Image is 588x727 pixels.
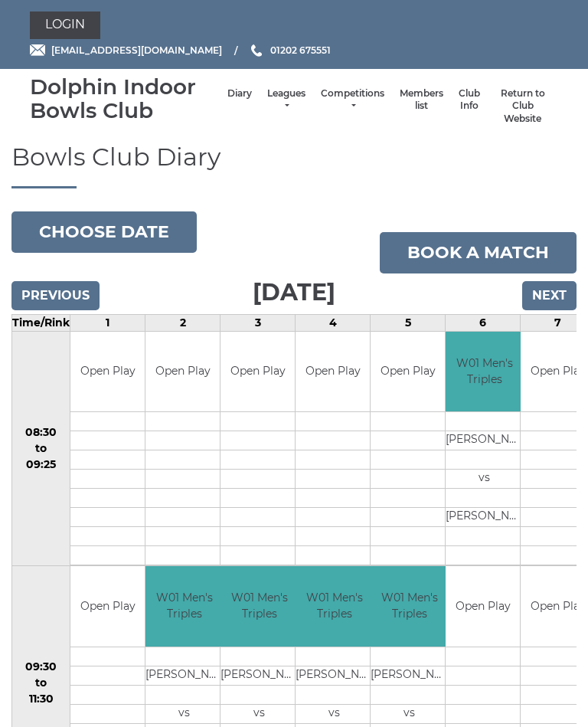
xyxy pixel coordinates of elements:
td: 6 [446,314,521,331]
td: Open Play [220,332,295,412]
div: Dolphin Indoor Bowls Club [30,75,220,123]
td: 08:30 to 09:25 [12,331,70,566]
a: Competitions [321,87,384,113]
span: [EMAIL_ADDRESS][DOMAIN_NAME] [51,44,222,56]
td: [PERSON_NAME] [145,666,223,685]
a: Members list [400,87,443,113]
td: 2 [145,314,220,331]
td: Open Play [70,332,145,412]
td: W01 Men's Triples [371,566,448,647]
td: vs [220,704,298,723]
td: 4 [296,314,371,331]
a: Diary [227,87,252,100]
button: Choose date [11,211,197,253]
td: [PERSON_NAME] [296,666,373,685]
td: [PERSON_NAME] [371,666,448,685]
td: W01 Men's Triples [446,332,523,412]
td: vs [296,704,373,723]
a: Leagues [267,87,305,113]
td: vs [145,704,223,723]
td: 5 [371,314,446,331]
input: Next [522,281,577,310]
span: 01202 675551 [270,44,331,56]
img: Email [30,44,45,56]
td: Time/Rink [12,314,70,331]
a: Club Info [459,87,480,113]
a: Login [30,11,100,39]
td: Open Play [296,332,370,412]
td: 1 [70,314,145,331]
td: vs [446,470,523,489]
td: W01 Men's Triples [296,566,373,647]
a: Return to Club Website [495,87,550,126]
a: Email [EMAIL_ADDRESS][DOMAIN_NAME] [30,43,222,57]
td: W01 Men's Triples [220,566,298,647]
td: 3 [220,314,296,331]
a: Book a match [380,232,577,273]
td: W01 Men's Triples [145,566,223,647]
td: [PERSON_NAME] [446,508,523,527]
td: Open Play [371,332,445,412]
td: vs [371,704,448,723]
input: Previous [11,281,100,310]
td: [PERSON_NAME] [446,431,523,450]
a: Phone us 01202 675551 [249,43,331,57]
img: Phone us [251,44,262,57]
h1: Bowls Club Diary [11,143,577,188]
td: [PERSON_NAME] [220,666,298,685]
td: Open Play [70,566,145,647]
td: Open Play [446,566,520,647]
td: Open Play [145,332,220,412]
